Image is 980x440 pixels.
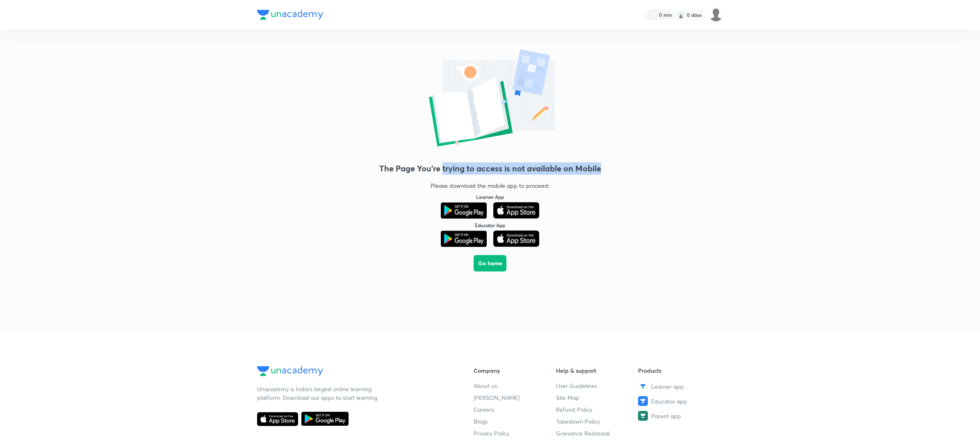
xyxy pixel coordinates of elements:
[257,366,323,376] img: Company Logo
[638,366,720,375] h6: Products
[651,382,684,391] span: Learner app
[556,405,638,414] a: Refund Policy
[474,248,506,293] a: Go home
[677,11,685,19] img: streak
[475,221,505,229] h6: Educator App
[638,381,648,391] img: Learner app
[474,417,556,426] a: Blogs
[493,202,539,220] a: App Store
[474,429,556,438] a: Privacy Policy
[556,417,638,426] a: Takedown Policy
[441,202,487,219] img: Play Store
[556,429,638,438] a: Grievance Redressal
[474,366,556,375] h6: Company
[474,255,506,271] button: Go home
[257,10,323,20] img: Company Logo
[493,230,539,248] a: App Store
[493,230,539,247] img: App Store
[257,366,447,378] a: Company Logo
[638,396,720,406] a: Educator app
[257,385,380,402] p: Unacademy is India’s largest online learning platform. Download our apps to start learning
[441,202,487,220] a: Play Store
[474,405,556,414] a: Careers
[408,46,572,153] img: error
[638,381,720,391] a: Learner app
[638,411,648,421] img: Parent app
[709,8,723,22] img: UNACADEMY
[638,411,720,421] a: Parent app
[431,181,549,190] p: Please download the mobile app to proceed:
[556,381,638,390] a: User Guidelines
[441,230,487,247] img: Play Store
[474,405,494,414] span: Careers
[379,162,601,175] h4: The Page You're trying to access is not available on Mobile
[556,393,638,402] a: Site Map
[493,202,539,219] img: App Store
[638,396,648,406] img: Educator app
[651,397,687,406] span: Educator app
[476,193,504,201] h6: Learner App
[556,366,638,375] h6: Help & support
[474,393,556,402] a: [PERSON_NAME]
[651,412,681,420] span: Parent app
[474,381,556,390] a: About us
[441,230,487,248] a: Play Store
